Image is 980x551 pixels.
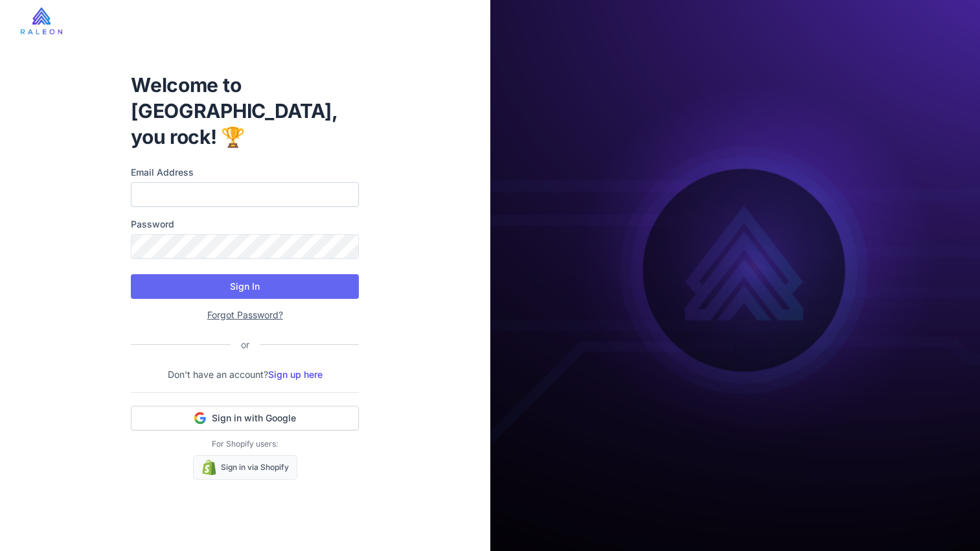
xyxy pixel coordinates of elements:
[131,368,359,382] p: Don't have an account?
[131,274,359,299] button: Sign In
[21,7,62,34] img: raleon-logo-whitebg.9aac0268.jpg
[207,309,283,320] a: Forgot Password?
[131,438,359,450] p: For Shopify users:
[131,72,359,150] h1: Welcome to [GEOGRAPHIC_DATA], you rock! 🏆
[231,338,260,352] div: or
[193,455,297,480] a: Sign in via Shopify
[131,165,359,180] label: Email Address
[212,412,296,425] span: Sign in with Google
[268,369,323,380] a: Sign up here
[131,406,359,430] button: Sign in with Google
[131,217,359,231] label: Password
